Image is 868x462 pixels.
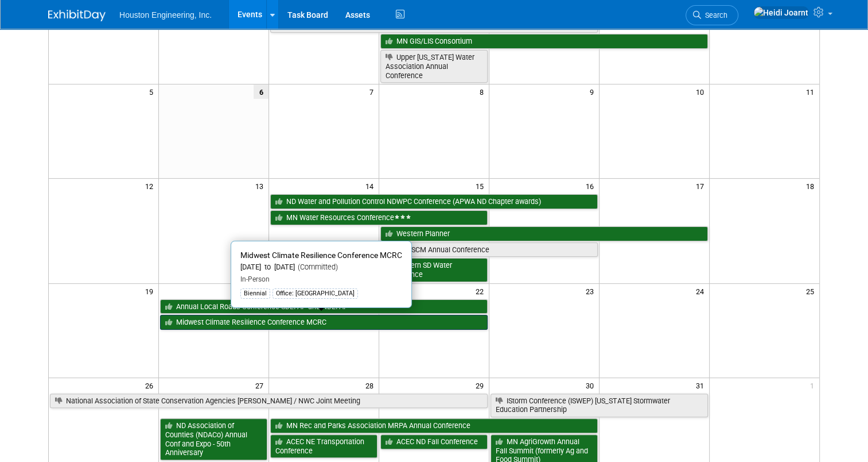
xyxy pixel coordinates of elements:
[686,5,738,25] a: Search
[491,394,708,417] a: IStorm Conference (ISWEP) [US_STATE] Stormwater Education Partnership
[160,299,488,314] a: Annual Local Roads Conference SDLTAP and NDLTAP
[380,226,708,241] a: Western Planner
[364,378,379,392] span: 28
[695,84,709,99] span: 10
[270,194,598,209] a: ND Water and Pollution Control NDWPC Conference (APWA ND Chapter awards)
[273,288,358,299] div: Office: [GEOGRAPHIC_DATA]
[160,315,488,330] a: Midwest Climate Resilience Conference MCRC
[160,418,267,460] a: ND Association of Counties (NDACo) Annual Conf and Expo - 50th Anniversary
[474,378,489,392] span: 29
[695,378,709,392] span: 31
[380,242,598,257] a: WAFSCM Annual Conference
[585,284,599,298] span: 23
[478,84,489,99] span: 8
[474,284,489,298] span: 22
[144,179,158,193] span: 12
[809,378,819,392] span: 1
[144,378,158,392] span: 26
[148,84,158,99] span: 5
[254,179,268,193] span: 13
[805,84,819,99] span: 11
[380,434,488,449] a: ACEC ND Fall Conference
[589,84,599,99] span: 9
[364,179,379,193] span: 14
[585,179,599,193] span: 16
[295,263,338,271] span: (Committed)
[240,251,402,260] span: Midwest Climate Resilience Conference MCRC
[695,179,709,193] span: 17
[805,284,819,298] span: 25
[270,434,377,458] a: ACEC NE Transportation Conference
[240,288,270,299] div: Biennial
[240,263,402,272] div: [DATE] to [DATE]
[270,418,598,433] a: MN Rec and Parks Association MRPA Annual Conference
[585,378,599,392] span: 30
[48,10,106,21] img: ExhibitDay
[254,378,268,392] span: 27
[119,10,212,20] span: Houston Engineering, Inc.
[474,179,489,193] span: 15
[240,275,270,283] span: In-Person
[380,50,488,83] a: Upper [US_STATE] Water Association Annual Conference
[695,284,709,298] span: 24
[368,84,379,99] span: 7
[254,84,268,99] span: 6
[270,210,488,225] a: MN Water Resources Conference
[753,6,809,19] img: Heidi Joarnt
[50,394,488,409] a: National Association of State Conservation Agencies [PERSON_NAME] / NWC Joint Meeting
[380,258,488,282] a: Eastern SD Water Conference
[805,179,819,193] span: 18
[701,11,727,20] span: Search
[144,284,158,298] span: 19
[380,34,708,49] a: MN GIS/LIS Consortium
